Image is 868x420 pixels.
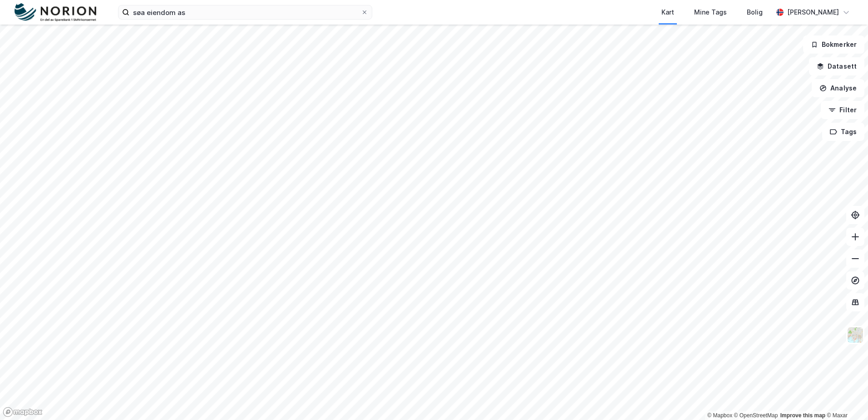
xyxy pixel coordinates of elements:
[661,7,674,18] div: Kart
[780,412,825,419] a: Improve this map
[847,326,864,344] img: Z
[823,376,868,420] iframe: Chat Widget
[734,412,778,419] a: OpenStreetMap
[812,79,864,97] button: Analyse
[129,5,361,19] input: Søk på adresse, matrikkel, gårdeiere, leietakere eller personer
[3,407,43,417] a: Mapbox homepage
[823,376,868,420] div: Kontrollprogram for chat
[822,123,864,141] button: Tags
[747,7,763,18] div: Bolig
[803,35,864,54] button: Bokmerker
[694,7,727,18] div: Mine Tags
[809,57,864,75] button: Datasett
[787,7,839,18] div: [PERSON_NAME]
[707,412,732,419] a: Mapbox
[15,3,96,22] img: norion-logo.80e7a08dc31c2e691866.png
[821,101,864,119] button: Filter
